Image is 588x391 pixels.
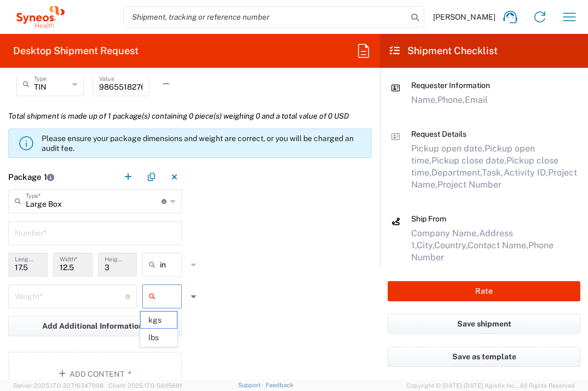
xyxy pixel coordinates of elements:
[431,155,506,166] span: Pickup close date,
[431,167,482,178] span: Department,
[482,167,504,178] span: Task,
[388,281,580,301] button: Rate
[468,240,528,250] span: Contact Name,
[411,81,490,90] span: Requester Information
[266,382,293,388] a: Feedback
[411,214,446,223] span: Ship From
[388,314,580,334] button: Save shipment
[8,172,54,183] h2: Package 1
[411,95,437,105] span: Name,
[437,95,465,105] span: Phone,
[124,7,407,27] input: Shipment, tracking or reference number
[465,95,488,105] span: Email
[437,179,501,190] span: Project Number
[411,143,485,154] span: Pickup open date,
[42,133,367,153] p: Please ensure your package dimensions and weight are correct, or you will be charged an audit fee.
[406,381,575,390] span: Copyright © [DATE]-[DATE] Agistix Inc., All Rights Reserved
[411,130,466,138] span: Request Details
[13,382,103,389] span: Server: 2025.17.0-327f6347098
[504,167,548,178] span: Activity ID,
[411,228,479,238] span: Company Name,
[433,12,495,22] span: [PERSON_NAME]
[388,347,580,367] button: Save as template
[13,44,139,57] h2: Desktop Shipment Request
[238,382,266,388] a: Support
[141,329,177,346] span: lbs
[108,382,182,389] span: Client: 2025.17.0-5dd568f
[42,321,143,331] span: Add Additional Information
[434,240,468,250] span: Country,
[8,316,182,336] button: Add Additional Information
[417,240,434,250] span: City,
[141,312,177,329] span: kgs
[390,44,498,57] h2: Shipment Checklist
